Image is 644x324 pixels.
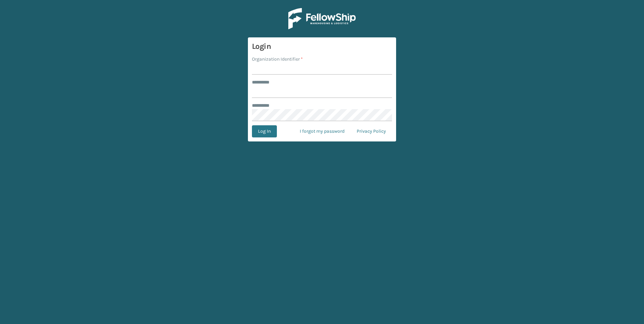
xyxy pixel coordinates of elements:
[252,41,392,52] h3: Login
[252,56,303,63] label: Organization Identifier
[252,125,277,137] button: Log In
[351,125,392,137] a: Privacy Policy
[288,8,356,29] img: Logo
[294,125,351,137] a: I forgot my password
